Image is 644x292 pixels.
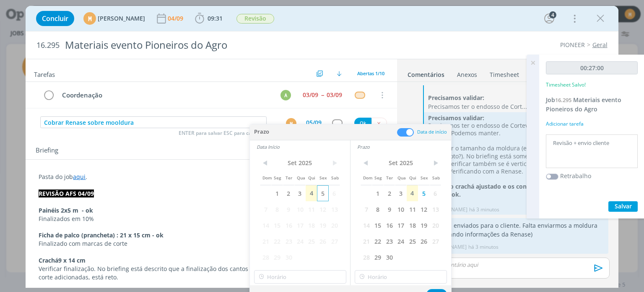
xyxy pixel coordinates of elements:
strong: Revisei o crachá ajustado e os convites (reminders) e ficaram ok. [428,182,581,198]
span: Abertas 1/10 [357,70,384,76]
span: Materiais evento Pioneiros do Agro [546,96,621,113]
span: 13 [430,201,441,217]
span: 12 [317,201,328,217]
span: Concluir [42,15,68,22]
span: Qua [294,169,306,185]
div: 03/09 [303,92,318,98]
span: 9 [283,201,294,217]
span: 27 [430,233,441,249]
input: Horário [254,270,346,284]
div: 03/09 [327,92,342,98]
span: 21 [260,233,271,249]
span: 4 [407,185,418,201]
span: 11 [407,201,418,217]
span: Sex [317,169,328,185]
span: 17 [395,217,406,233]
span: 5 [418,185,429,201]
p: Verificar finalização. No briefing está descrito que a finalização dos cantos precisa ser arredon... [39,265,384,281]
span: Dom [361,169,372,185]
span: 24 [395,233,406,249]
span: 09:31 [208,14,223,22]
span: 11 [306,201,317,217]
span: 2 [384,185,395,201]
strong: Precisamos validar: [428,94,484,102]
div: A [280,90,291,100]
button: M [286,118,297,129]
button: A [280,89,292,101]
span: < [361,157,372,169]
span: 7 [260,201,271,217]
span: 30 [384,249,395,265]
span: [PERSON_NAME] [98,16,145,21]
span: 1 [271,185,283,201]
span: 16.295 [555,96,571,104]
span: Qui [306,169,317,185]
span: 6 [430,185,441,201]
button: 09:31 [193,12,225,25]
button: M[PERSON_NAME] [83,12,145,25]
p: Precisamos ter o endosso de Corteva na prencheta e no crachá? Podemos manter. [428,122,604,137]
span: 29 [372,249,383,265]
span: 16.295 [36,41,60,50]
span: 8 [372,201,383,217]
span: Salvar [615,202,632,210]
span: ENTER para salvar ESC para cancelar [179,130,267,137]
span: 20 [329,217,340,233]
span: 14 [260,217,271,233]
p: Finalizados em 10% [39,215,384,223]
strong: 9 x 14 cm [58,256,86,264]
input: Horário [355,270,447,284]
strong: Precisamos validar: [428,114,484,122]
span: 22 [372,233,383,249]
img: arrow-down.svg [337,71,342,76]
span: Dom [260,169,271,185]
span: 23 [384,233,395,249]
span: Data de início [417,129,447,135]
div: Materiais evento Pioneiros do Agro [61,35,366,55]
strong: Ficha de palco (prancheta) : 21 x 15 cm - ok [39,231,164,239]
span: há 3 minutos [469,206,499,213]
span: 27 [329,233,340,249]
span: 5 [317,185,328,201]
span: 10 [294,201,306,217]
span: Qui [407,169,418,185]
span: 18 [407,217,418,233]
button: Revisão [236,13,275,24]
span: 30 [283,249,294,265]
span: 2 [283,185,294,201]
span: 29 [271,249,283,265]
div: Prazo [357,144,451,150]
span: 12 [418,201,429,217]
button: Ok [354,118,371,128]
a: Geral [592,41,608,49]
span: > [430,157,441,169]
div: Anexos [457,71,477,79]
span: 28 [260,249,271,265]
span: Revisão [236,14,274,24]
div: Coordenação [58,90,273,100]
span: 15 [372,217,383,233]
span: 15 [271,217,283,233]
span: > [329,157,340,169]
div: Adicionar tarefa [546,120,638,128]
span: 21 [361,233,372,249]
span: Sab [430,169,441,185]
span: 26 [317,233,328,249]
span: Prazo [254,128,269,137]
span: Seg [372,169,383,185]
span: 3 [395,185,406,201]
strong: Painéis 2x5 m - ok [39,206,93,214]
div: 04/09 [168,16,185,21]
span: Set 2025 [372,157,429,169]
p: Timesheet Salvo! [546,81,586,89]
span: Qua [395,169,406,185]
a: Timesheet [489,67,519,79]
label: Retrabalho [560,171,591,180]
span: 28 [361,249,372,265]
span: 8 [271,201,283,217]
span: < [260,157,271,169]
div: M [286,118,296,129]
span: -- [321,92,324,98]
p: Pasta do job . [39,173,384,181]
span: Briefing [36,145,58,156]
